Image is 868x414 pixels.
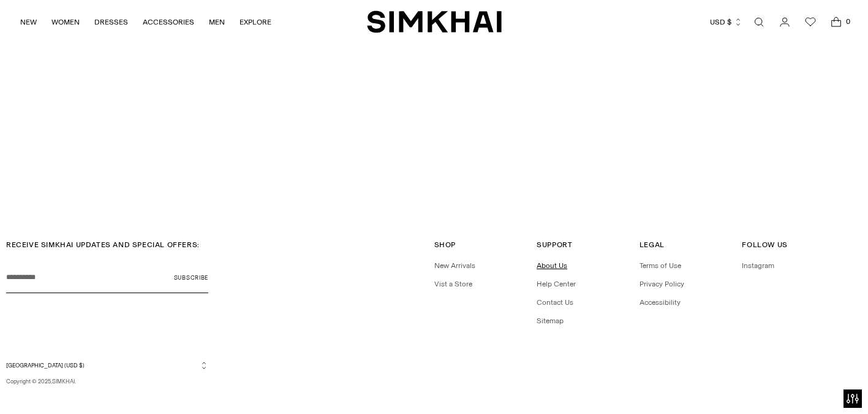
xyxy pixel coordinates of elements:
[537,280,576,288] a: Help Center
[640,298,681,307] a: Accessibility
[537,261,567,270] a: About Us
[434,280,472,288] a: Vist a Store
[94,9,128,36] a: DRESSES
[747,10,771,34] a: Open search modal
[772,10,797,34] a: Go to the account page
[742,240,787,249] span: Follow Us
[710,9,742,36] button: USD $
[434,240,456,249] span: Shop
[143,9,194,36] a: ACCESSORIES
[6,377,208,386] p: Copyright © 2025, .
[640,261,681,270] a: Terms of Use
[20,9,37,36] a: NEW
[640,280,684,288] a: Privacy Policy
[537,240,572,249] span: Support
[399,167,469,179] a: SPRING 2026 SHOW
[209,9,225,36] a: MEN
[434,261,475,270] a: New Arrivals
[742,261,774,270] a: Instagram
[6,240,200,249] span: RECEIVE SIMKHAI UPDATES AND SPECIAL OFFERS:
[174,263,208,293] button: Subscribe
[240,9,271,36] a: EXPLORE
[51,9,80,36] a: WOMEN
[824,10,848,34] a: Open cart modal
[6,361,208,370] button: [GEOGRAPHIC_DATA] (USD $)
[640,240,665,249] span: Legal
[842,16,853,27] span: 0
[10,367,123,404] iframe: Sign Up via Text for Offers
[367,10,502,34] a: SIMKHAI
[399,167,469,175] span: SPRING 2026 SHOW
[537,298,573,307] a: Contact Us
[798,10,823,34] a: Wishlist
[537,316,564,325] a: Sitemap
